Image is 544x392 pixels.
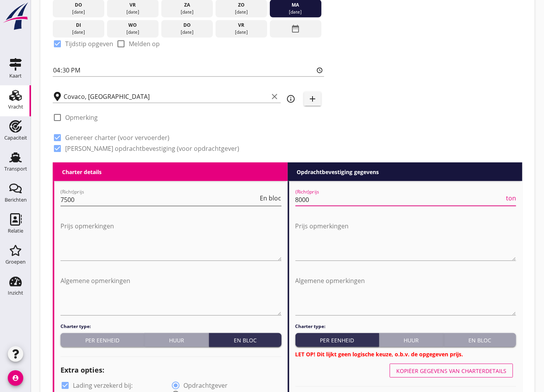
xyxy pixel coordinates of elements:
div: Transport [4,166,27,171]
div: Groepen [5,259,26,264]
label: Melden op [129,40,160,48]
i: account_circle [8,370,23,386]
textarea: Prijs opmerkingen [295,220,516,261]
div: [DATE] [55,29,102,36]
div: Inzicht [8,290,23,295]
h4: Charter type: [60,323,281,330]
textarea: Algemene opmerkingen [295,275,516,315]
div: wo [109,22,157,29]
div: Berichten [5,197,27,202]
div: za [163,2,211,9]
div: Relatie [8,228,23,233]
div: do [55,2,102,9]
textarea: Algemene opmerkingen [60,275,281,315]
div: di [55,22,102,29]
div: Capaciteit [4,135,27,140]
div: do [163,22,211,29]
div: vr [109,2,157,9]
i: date_range [291,22,300,36]
div: [DATE] [218,9,265,16]
h2: Extra opties: [60,365,281,375]
div: Kaart [9,73,22,78]
span: ton [506,195,516,201]
h4: Charter type: [295,323,516,330]
input: (Richt)prijs [295,193,505,206]
div: En bloc [212,336,278,344]
button: Huur [379,333,444,347]
div: [DATE] [163,29,211,36]
i: clear [270,92,279,101]
button: Per eenheid [60,333,144,347]
span: En bloc [260,195,281,201]
div: Huur [147,336,206,344]
div: En bloc [447,336,513,344]
label: Opmerking [65,114,98,121]
button: En bloc [209,333,281,347]
div: ma [271,2,319,9]
div: [DATE] [109,29,157,36]
button: Kopiëer gegevens van charterdetails [390,364,513,378]
i: info_outline [286,94,295,104]
button: Huur [144,333,209,347]
label: [PERSON_NAME] opdrachtbevestiging (voor opdrachtgever) [65,145,239,152]
label: Lading verzekerd bij: [73,382,133,389]
label: Genereer charter (voor vervoerder) [65,134,169,142]
div: Huur [382,336,440,344]
h3: LET OP! Dit lijkt geen logische keuze, o.b.v. de opgegeven prijs. [295,350,516,358]
input: (Richt)prijs [60,193,259,206]
div: [DATE] [55,9,102,16]
div: zo [218,2,265,9]
div: vr [218,22,265,29]
button: En bloc [444,333,516,347]
div: [DATE] [109,9,157,16]
div: Vracht [8,104,23,109]
label: Opdrachtgever [183,382,228,389]
div: [DATE] [218,29,265,36]
div: [DATE] [271,9,319,16]
div: Kopiëer gegevens van charterdetails [396,367,506,375]
button: Per eenheid [295,333,379,347]
div: Per eenheid [299,336,376,344]
label: Tijdstip opgeven [65,40,113,48]
i: add [308,94,317,104]
div: Per eenheid [64,336,141,344]
div: [DATE] [163,9,211,16]
textarea: Prijs opmerkingen [60,220,281,261]
img: logo-small.a267ee39.svg [2,2,29,31]
input: Losplaats [64,90,268,103]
